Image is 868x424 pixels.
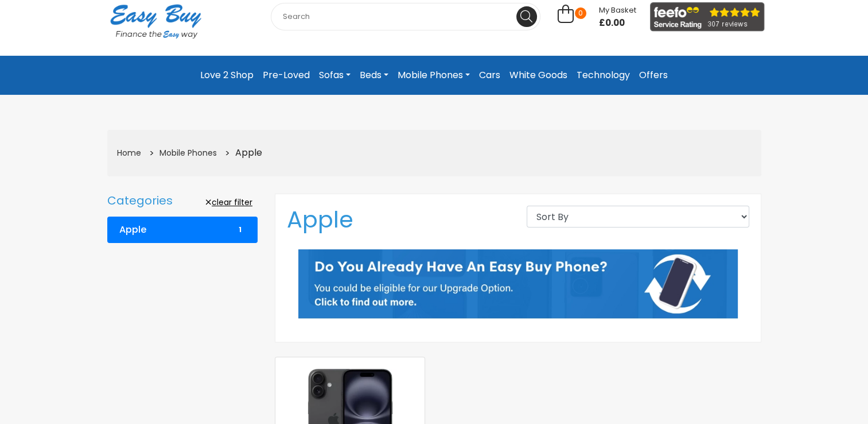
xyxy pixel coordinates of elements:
input: Search [271,3,540,30]
a: clear filter [200,194,258,211]
a: Mobile Phones [159,147,217,159]
a: Mobile Phones [393,65,474,86]
span: 1 [235,225,246,235]
a: White Goods [505,65,572,86]
img: feefo_logo [650,2,765,32]
a: 0 My Basket £0.00 [558,11,636,24]
a: Pre-Loved [258,65,314,86]
a: Sofas [314,65,355,86]
a: Home [117,147,141,159]
a: Offers [635,65,672,86]
p: Categories [107,194,173,207]
span: 0 [575,7,586,19]
a: Cars [474,65,505,86]
span: My Basket [599,5,636,16]
li: Apple [221,144,263,162]
a: Love 2 Shop [196,65,258,86]
h1: Apple [287,206,509,233]
a: Beds [355,65,393,86]
span: £0.00 [599,17,636,29]
a: Apple 1 [107,217,258,243]
a: Technology [572,65,635,86]
b: Apple [119,224,146,236]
